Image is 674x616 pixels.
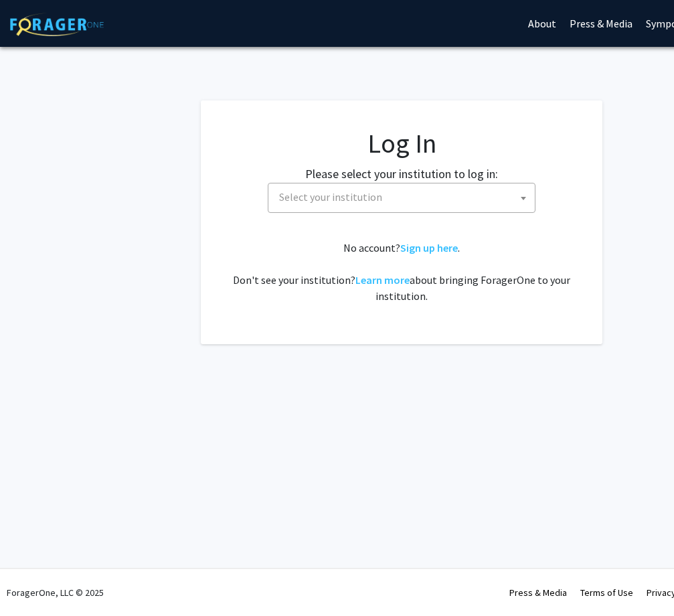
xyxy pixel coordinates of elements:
[268,183,535,213] span: Select your institution
[7,569,104,616] div: ForagerOne, LLC © 2025
[274,183,535,211] span: Select your institution
[617,556,664,606] iframe: Chat
[305,165,498,183] label: Please select your institution to log in:
[509,587,567,599] a: Press & Media
[228,240,576,304] div: No account? . Don't see your institution? about bringing ForagerOne to your institution.
[400,241,458,254] a: Sign up here
[355,273,410,287] a: Learn more about bringing ForagerOne to your institution
[580,587,633,599] a: Terms of Use
[279,190,382,204] span: Select your institution
[228,127,576,159] h1: Log In
[10,13,104,36] img: ForagerOne Logo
